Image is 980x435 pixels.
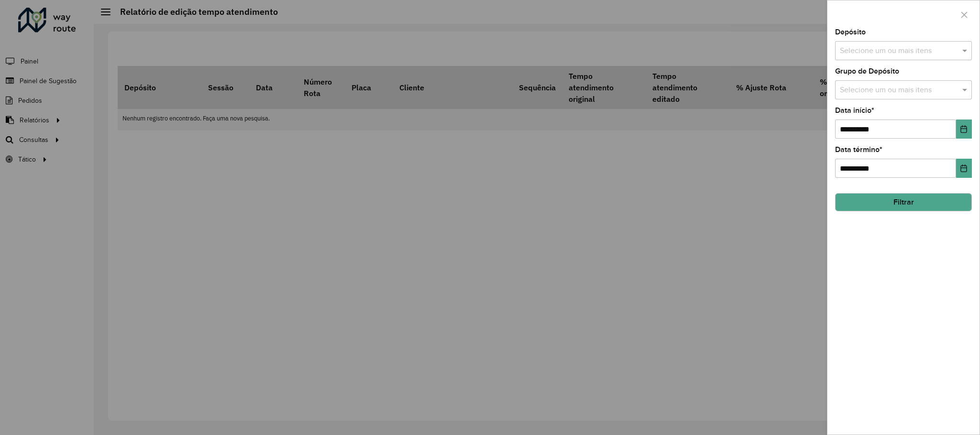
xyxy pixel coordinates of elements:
label: Grupo de Depósito [835,65,899,77]
button: Filtrar [835,193,972,211]
label: Depósito [835,26,866,38]
button: Choose Date [956,159,972,178]
label: Data início [835,105,874,116]
button: Choose Date [956,120,972,139]
label: Data término [835,144,882,155]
